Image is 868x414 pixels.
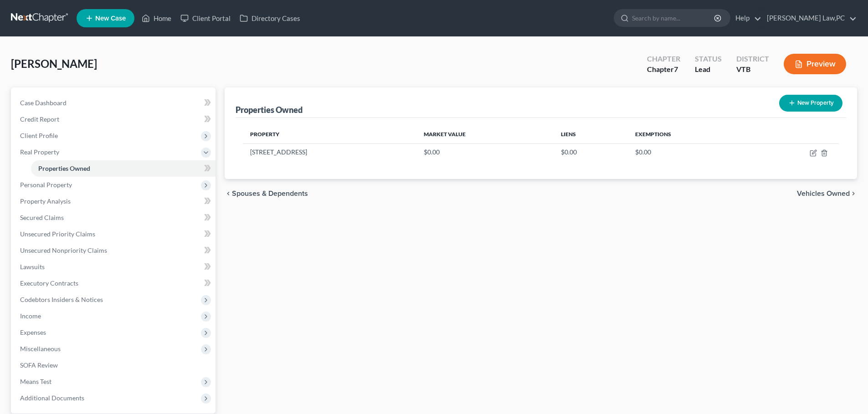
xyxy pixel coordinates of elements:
i: chevron_right [850,190,857,197]
a: Credit Report [13,111,216,128]
th: Exemptions [628,125,750,143]
div: Lead [695,64,722,75]
span: Means Test [20,378,51,385]
td: $0.00 [554,143,628,161]
a: Help [731,10,761,26]
span: Miscellaneous [20,345,61,353]
span: Credit Report [20,115,59,123]
span: [PERSON_NAME] [11,57,97,70]
th: Market Value [416,125,554,143]
th: Property [243,125,416,143]
span: Unsecured Priority Claims [20,230,95,238]
div: VTB [736,64,769,75]
a: Properties Owned [31,160,216,177]
a: Executory Contracts [13,275,216,291]
div: Status [695,54,722,64]
span: Executory Contracts [20,279,78,287]
th: Liens [554,125,628,143]
span: Expenses [20,328,46,336]
div: Chapter [647,64,680,75]
span: Vehicles Owned [797,190,850,197]
div: Properties Owned [236,104,303,115]
span: SOFA Review [20,361,58,369]
button: Vehicles Owned chevron_right [797,190,857,197]
span: Additional Documents [20,394,84,402]
button: chevron_left Spouses & Dependents [225,190,308,197]
a: Case Dashboard [13,95,216,111]
span: Codebtors Insiders & Notices [20,296,103,303]
span: New Case [95,15,126,22]
span: Unsecured Nonpriority Claims [20,246,107,254]
a: Client Portal [176,10,235,26]
span: Case Dashboard [20,99,67,107]
a: [PERSON_NAME] Law,PC [762,10,857,26]
a: Home [137,10,176,26]
span: Spouses & Dependents [232,190,308,197]
span: Client Profile [20,132,58,139]
div: District [736,54,769,64]
div: Chapter [647,54,680,64]
span: Secured Claims [20,214,64,221]
a: Unsecured Priority Claims [13,226,216,242]
input: Search by name... [632,10,715,26]
span: Personal Property [20,181,72,189]
a: Secured Claims [13,210,216,226]
a: Lawsuits [13,259,216,275]
a: Unsecured Nonpriority Claims [13,242,216,259]
td: $0.00 [416,143,554,161]
span: Income [20,312,41,320]
button: New Property [779,95,842,112]
span: Property Analysis [20,197,71,205]
a: Property Analysis [13,193,216,210]
td: $0.00 [628,143,750,161]
a: Directory Cases [235,10,305,26]
button: Preview [784,54,846,74]
span: Real Property [20,148,59,156]
span: Lawsuits [20,263,45,271]
td: [STREET_ADDRESS] [243,143,416,161]
a: SOFA Review [13,357,216,373]
span: 7 [674,65,678,73]
i: chevron_left [225,190,232,197]
span: Properties Owned [38,164,90,172]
